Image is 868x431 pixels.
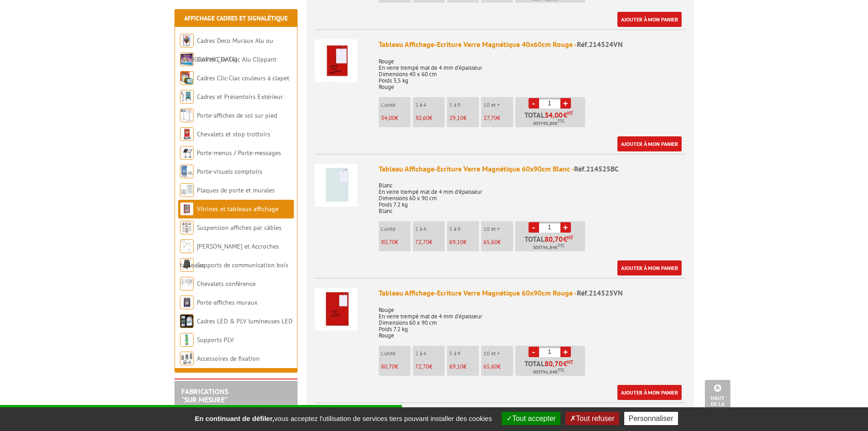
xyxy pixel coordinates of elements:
[180,183,194,197] img: Plaques de porte et murales
[180,109,194,122] img: Porte-affiches de sol sur pied
[190,415,496,422] span: vous acceptez l'utilisation de services tiers pouvant installer des cookies
[180,277,194,291] img: Chevalets conférence
[180,333,194,347] img: Supports PLV
[617,136,682,151] a: Ajouter à mon panier
[197,336,234,344] a: Supports PLV
[483,363,513,370] p: €
[197,186,275,194] a: Plaques de porte et murales
[415,114,429,122] span: 30,60
[483,350,513,357] p: 10 et +
[544,235,563,243] span: 80,70
[624,412,678,425] button: Personnaliser (fenêtre modale)
[197,317,293,325] a: Cadres LED & PLV lumineuses LED
[563,235,567,243] span: €
[180,242,279,269] a: [PERSON_NAME] et Accroches tableaux
[449,115,479,121] p: €
[197,74,289,82] a: Cadres Clic-Clac couleurs à clapet
[565,412,619,425] button: Tout refuser
[533,120,565,127] span: Soit €
[563,111,567,119] span: €
[415,238,429,246] span: 72,70
[415,226,445,232] p: 2 à 4
[381,115,411,121] p: €
[180,202,194,216] img: Vitrines et tableaux affichage
[560,98,571,109] a: +
[502,412,560,425] button: Tout accepter
[544,360,563,367] span: 80,70
[379,176,686,214] p: Blanc En verre trempé mat de 4 mm d’épaisseur Dimensions 60 x 90 cm Poids 7.2 kg Blanc
[560,222,571,233] a: +
[544,111,563,119] span: 34,00
[483,363,498,370] span: 65,60
[563,360,567,367] span: €
[197,93,283,101] a: Cadres et Présentoirs Extérieur
[415,102,445,108] p: 2 à 4
[315,39,358,82] img: Tableau Affichage-Ecriture Verre Magnétique 40x60cm Rouge
[315,288,358,331] img: Tableau Affichage-Ecriture Verre Magnétique 60x90cm Rouge
[529,222,539,233] a: -
[381,363,395,370] span: 80,70
[180,36,273,63] a: Cadres Deco Muraux Alu ou [GEOGRAPHIC_DATA]
[577,40,623,49] span: Réf.214524VN
[180,146,194,160] img: Porte-menus / Porte-messages
[483,102,513,108] p: 10 et +
[184,14,288,22] a: Affichage Cadres et Signalétique
[543,369,555,376] span: 96,84
[574,164,619,173] span: Réf.214525BC
[379,288,686,298] div: Tableau Affichage-Ecriture Verre Magnétique 60x90cm Rouge -
[617,12,682,27] a: Ajouter à mon panier
[415,239,445,245] p: €
[197,298,257,306] a: Porte-affiches muraux
[449,238,463,246] span: 69,10
[567,234,573,241] sup: HT
[449,350,479,357] p: 5 à 9
[518,111,585,127] p: Total
[197,205,278,213] a: Vitrines et tableaux affichage
[518,360,585,376] p: Total
[180,90,194,104] img: Cadres et Présentoirs Extérieur
[567,110,573,116] sup: HT
[180,221,194,234] img: Suspension affiches par câbles
[197,261,288,269] a: Supports de communication bois
[197,354,260,363] a: Accessoires de fixation
[197,280,256,288] a: Chevalets conférence
[449,226,479,232] p: 5 à 9
[483,114,497,122] span: 27,70
[415,115,445,121] p: €
[379,164,686,174] div: Tableau Affichage-Ecriture Verre Magnétique 60x90cm Blanc -
[577,288,623,297] span: Réf.214525VN
[449,114,463,122] span: 29,10
[529,347,539,357] a: -
[558,119,565,124] sup: TTC
[483,115,513,121] p: €
[381,363,411,370] p: €
[449,239,479,245] p: €
[381,226,411,232] p: L'unité
[558,368,565,373] sup: TTC
[180,314,194,328] img: Cadres LED & PLV lumineuses LED
[379,39,686,50] div: Tableau Affichage-Ecriture Verre Magnétique 40x60cm Rouge -
[180,352,194,365] img: Accessoires de fixation
[197,111,277,119] a: Porte-affiches de sol sur pied
[415,363,445,370] p: €
[379,52,686,90] p: Rouge En verre trempé mat de 4 mm d’épaisseur Dimensions 40 x 60 cm Poids 3,5 kg Rouge
[381,350,411,357] p: L'unité
[180,296,194,309] img: Porte-affiches muraux
[197,223,282,232] a: Suspension affiches par câbles
[449,363,479,370] p: €
[617,385,682,400] a: Ajouter à mon panier
[415,363,429,370] span: 72,70
[381,239,411,245] p: €
[560,347,571,357] a: +
[567,359,573,365] sup: HT
[529,98,539,109] a: -
[197,55,277,63] a: Cadres Clic-Clac Alu Clippant
[379,301,686,339] p: Rouge En verre trempé mat de 4 mm d’épaisseur Dimensions 60 x 90 cm Poids 7.2 kg Rouge
[381,102,411,108] p: L'unité
[483,226,513,232] p: 10 et +
[415,350,445,357] p: 2 à 4
[180,71,194,85] img: Cadres Clic-Clac couleurs à clapet
[483,238,498,246] span: 65,60
[543,244,555,251] span: 96,84
[449,102,479,108] p: 5 à 9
